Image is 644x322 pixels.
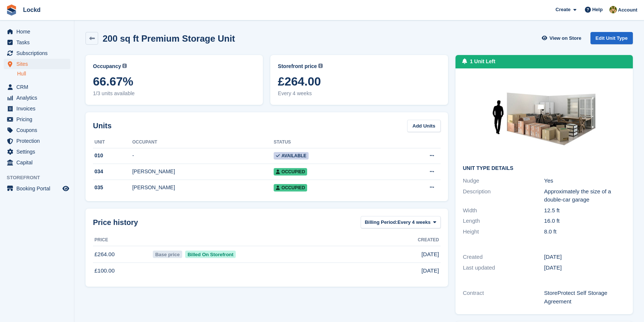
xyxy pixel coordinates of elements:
[93,184,132,191] div: 035
[488,76,600,160] img: 200-sqft-unit.jpg
[93,136,132,148] th: Unit
[278,62,317,70] span: Storefront price
[550,35,582,42] span: View on Store
[4,59,70,69] a: menu
[274,136,389,148] th: Status
[274,168,307,176] span: Occupied
[544,206,625,215] div: 12.5 ft
[4,146,70,157] a: menu
[61,184,70,193] a: Preview store
[463,187,544,204] div: Description
[4,114,70,125] a: menu
[16,157,61,168] span: Capital
[470,58,495,65] div: 1 Unit Left
[16,146,61,157] span: Settings
[544,228,625,236] div: 8.0 ft
[93,90,255,97] span: 1/3 units available
[132,168,274,176] div: [PERSON_NAME]
[463,253,544,261] div: Created
[16,59,61,69] span: Sites
[103,33,235,44] h2: 200 sq ft Premium Storage Unit
[421,250,439,259] span: [DATE]
[16,37,61,48] span: Tasks
[7,174,74,181] span: Storefront
[590,32,633,44] a: Edit Unit Type
[463,165,625,171] h2: Unit Type details
[185,251,236,258] span: Billed On Storefront
[16,93,61,103] span: Analytics
[609,6,617,13] img: Amy Bailey
[463,264,544,272] div: Last updated
[361,216,441,228] button: Billing Period: Every 4 weeks
[541,32,585,44] a: View on Store
[463,228,544,236] div: Height
[4,26,70,37] a: menu
[16,82,61,92] span: CRM
[407,120,440,132] a: Add Units
[4,93,70,103] a: menu
[397,219,431,226] span: Every 4 weeks
[93,246,151,263] td: £264.00
[618,6,637,14] span: Account
[132,148,274,164] td: -
[544,217,625,225] div: 16.0 ft
[544,289,625,306] div: StoreProtect Self Storage Agreement
[6,4,17,16] img: stora-icon-8386f47178a22dfd0bd8f6a31ec36ba5ce8667c1dd55bd0f319d3a0aa187defe.svg
[16,26,61,37] span: Home
[365,219,397,226] span: Billing Period:
[544,187,625,204] div: Approximately the size of a double-car garage
[421,267,439,275] span: [DATE]
[16,125,61,135] span: Coupons
[93,120,112,131] h2: Units
[278,90,440,97] span: Every 4 weeks
[132,136,274,148] th: Occupant
[93,263,151,279] td: £100.00
[274,152,309,160] span: Available
[20,4,44,16] a: Lockd
[16,48,61,58] span: Subscriptions
[4,136,70,146] a: menu
[463,177,544,185] div: Nudge
[4,37,70,48] a: menu
[4,82,70,92] a: menu
[16,136,61,146] span: Protection
[16,103,61,114] span: Invoices
[463,217,544,225] div: Length
[93,234,151,246] th: Price
[93,168,132,176] div: 034
[4,157,70,168] a: menu
[4,125,70,135] a: menu
[418,236,439,243] span: Created
[4,103,70,114] a: menu
[4,183,70,194] a: menu
[4,48,70,58] a: menu
[592,6,603,13] span: Help
[93,152,132,160] div: 010
[153,251,182,258] span: Base price
[93,75,255,88] span: 66.67%
[463,289,544,306] div: Contract
[16,183,61,194] span: Booking Portal
[544,177,625,185] div: Yes
[16,114,61,125] span: Pricing
[318,64,323,68] img: icon-info-grey-7440780725fd019a000dd9b08b2336e03edf1995a4989e88bcd33f0948082b44.svg
[544,253,625,261] div: [DATE]
[93,62,121,70] span: Occupancy
[274,184,307,191] span: Occupied
[17,70,70,77] a: Hull
[463,206,544,215] div: Width
[544,264,625,272] div: [DATE]
[556,6,570,13] span: Create
[132,184,274,191] div: [PERSON_NAME]
[122,64,127,68] img: icon-info-grey-7440780725fd019a000dd9b08b2336e03edf1995a4989e88bcd33f0948082b44.svg
[93,217,138,228] span: Price history
[278,75,440,88] span: £264.00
